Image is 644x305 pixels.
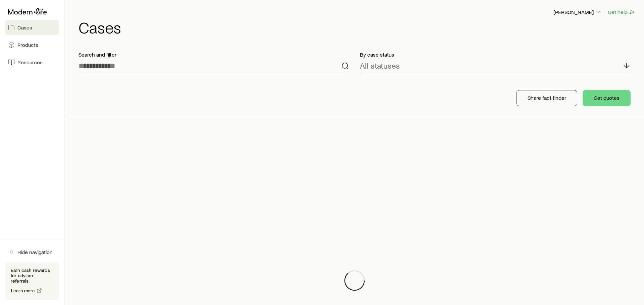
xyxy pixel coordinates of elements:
a: Products [5,37,59,52]
a: Resources [5,55,59,70]
p: By case status [360,51,631,58]
span: Hide navigation [17,249,53,255]
p: All statuses [360,61,400,70]
p: Share fact finder [528,94,566,101]
p: [PERSON_NAME] [553,9,602,15]
a: Cases [5,20,59,35]
button: Get quotes [583,90,631,106]
p: Search and filter [78,51,349,58]
div: Earn cash rewards for advisor referrals.Learn more [5,262,59,300]
span: Products [17,42,38,48]
button: [PERSON_NAME] [553,8,602,16]
span: Cases [17,24,32,31]
button: Share fact finder [517,90,577,106]
h1: Cases [78,19,636,35]
button: Get help [607,8,636,16]
span: Resources [17,59,43,66]
span: Learn more [11,288,35,293]
p: Earn cash rewards for advisor referrals. [11,268,54,284]
button: Hide navigation [5,245,59,259]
